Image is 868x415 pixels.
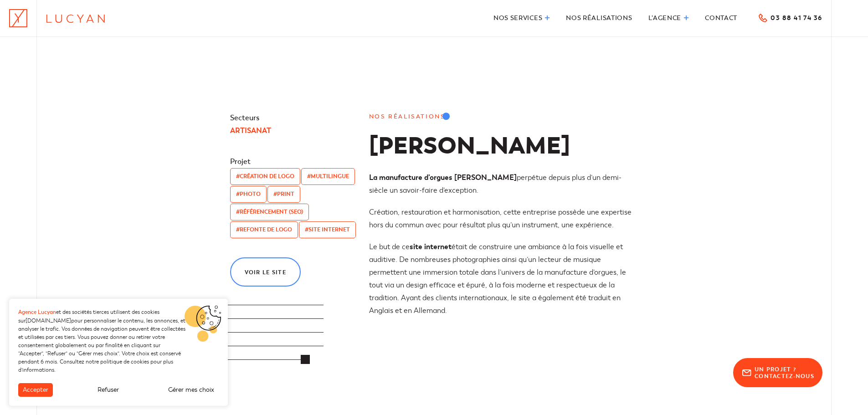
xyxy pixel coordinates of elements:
[267,186,300,203] a: #Print
[369,130,570,161] strong: [PERSON_NAME]
[236,190,240,198] span: #
[566,14,632,22] span: Nos réalisations
[245,270,286,275] span: Voir le site
[230,257,301,287] a: Voir le site
[164,383,219,397] button: Gérer mes choix
[18,308,187,374] p: et des sociétés tierces utilisent des cookies sur pour personnaliser le contenu, les annonces, et...
[230,221,298,238] a: #Refonte de logo
[369,112,638,122] p: Nos réalisations
[18,383,53,397] button: Accepter
[493,12,550,24] a: Nos services
[369,206,638,231] p: Création, restauration et harmonisation, cette entreprise possède une expertise hors du commun av...
[305,226,308,233] span: #
[9,299,228,406] aside: Bannière de cookies GDPR
[230,157,251,166] strong: Projet
[369,171,638,197] p: perpétue depuis plus d’un demi-siècle un savoir-faire d’exception.
[230,204,309,220] a: #Référencement (SEO)
[705,14,737,22] span: Contact
[299,221,356,238] a: #Site internet
[307,173,311,180] span: #
[230,124,360,137] li: Artisanat
[230,113,259,123] strong: Secteurs
[410,242,452,251] strong: site internet
[757,11,822,23] a: 03 88 41 74 36
[236,226,240,233] span: #
[93,383,123,397] button: Refuser
[705,12,737,24] a: Contact
[26,318,71,324] a: [DOMAIN_NAME]
[648,14,682,22] span: L’agence
[230,168,300,185] a: #Création de logo
[273,190,277,198] span: #
[410,242,452,251] a: site internet
[755,366,814,380] span: Un projet ? Contactez-nous
[301,168,355,185] a: #Multilingue
[770,15,822,21] span: 03 88 41 74 36
[369,241,638,317] p: Le but de ce était de construire une ambiance à la fois visuelle et auditive. De nombreuses photo...
[236,173,240,180] span: #
[230,186,267,203] a: #Photo
[733,358,822,387] a: Un projet ?Contactez-nous
[18,309,56,316] strong: Agence Lucyan
[493,14,542,22] span: Nos services
[566,12,632,24] a: Nos réalisations
[236,208,240,215] span: #
[369,173,517,182] strong: La manufacture d’orgues [PERSON_NAME]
